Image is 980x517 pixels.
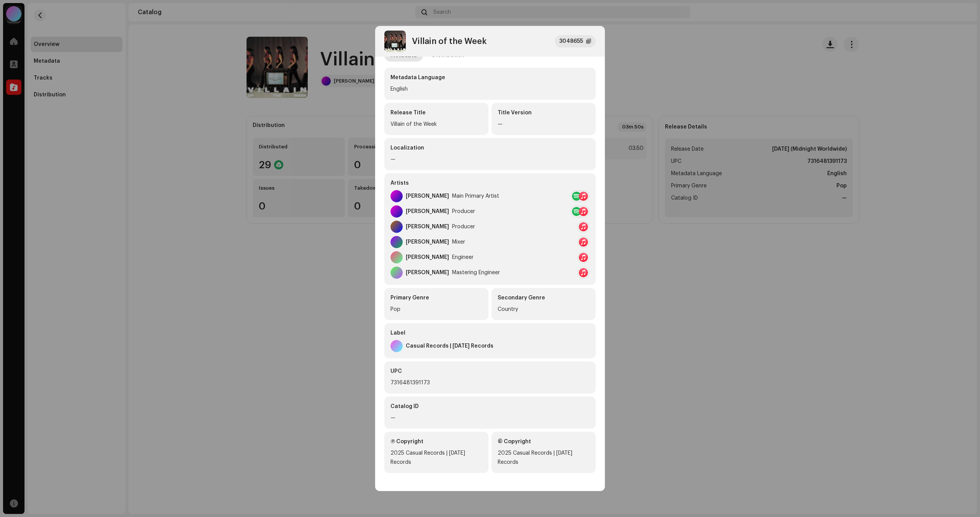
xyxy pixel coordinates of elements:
div: Casual Records | [DATE] Records [406,343,493,349]
div: Primary Genre [390,294,482,302]
div: Title Version [498,109,590,117]
div: Metadata Language [390,74,590,81]
div: [PERSON_NAME] [406,224,449,230]
div: Catalog ID [390,403,590,410]
div: Label [390,329,590,337]
img: ac179e43-f875-4894-9e5b-7c23f44bb004 [384,31,406,52]
div: 7316481391173 [390,378,590,387]
div: Ⓟ Copyright [390,438,482,445]
div: [PERSON_NAME] [406,208,449,215]
div: English [390,85,590,94]
div: 2025 Casual Records | [DATE] Records [498,449,590,467]
div: Villain of the Week [390,120,482,129]
div: Producer [452,224,475,230]
div: [PERSON_NAME] [406,270,449,276]
div: Villain of the Week [412,37,487,46]
div: — [390,155,590,164]
div: Producer [452,208,475,215]
div: — [498,120,590,129]
div: Localization [390,144,590,152]
div: 3048655 [559,37,583,46]
div: — [390,413,590,423]
div: Secondary Genre [498,294,590,302]
div: Release Title [390,109,482,117]
div: Mixer [452,239,465,245]
div: [PERSON_NAME] [406,193,449,199]
div: UPC [390,367,590,375]
div: Country [498,305,590,314]
div: Artists [390,179,590,187]
div: Main Primary Artist [452,193,499,199]
div: Engineer [452,254,474,260]
div: Mastering Engineer [452,270,500,276]
div: Pop [390,305,482,314]
div: [PERSON_NAME] [406,254,449,260]
div: [PERSON_NAME] [406,239,449,245]
div: © Copyright [498,438,590,445]
div: 2025 Casual Records | [DATE] Records [390,449,482,467]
